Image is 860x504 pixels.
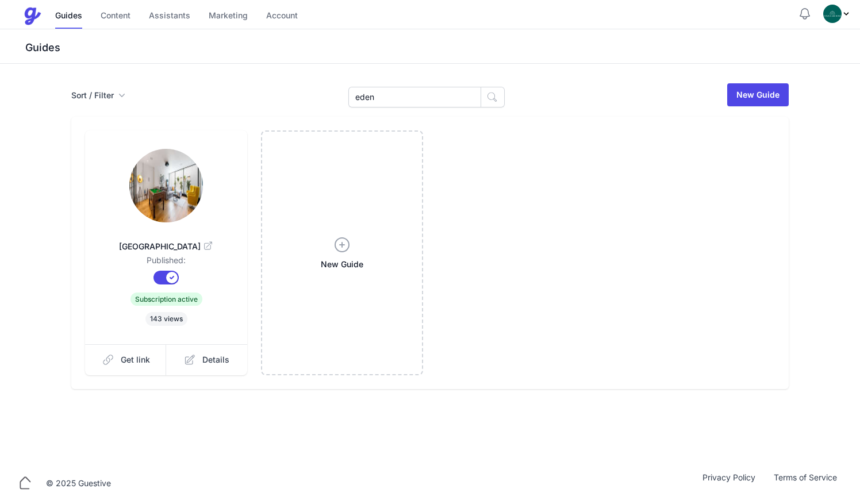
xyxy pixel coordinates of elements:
h3: Guides [23,41,860,55]
span: Subscription active [130,293,202,306]
span: [GEOGRAPHIC_DATA] [103,241,229,252]
input: Search Guides [348,87,481,107]
img: Guestive Guides [23,7,41,25]
a: New Guide [261,130,423,375]
a: Details [166,344,247,375]
a: Get link [85,344,167,375]
span: Details [202,354,229,366]
a: Privacy Policy [693,472,765,495]
a: Terms of Service [765,472,846,495]
div: Profile Menu [823,5,851,23]
a: Assistants [149,4,190,29]
button: Sort / Filter [71,90,125,101]
img: buseijur2qr5z78qud1h63idj2qn [129,149,203,222]
img: oovs19i4we9w73xo0bfpgswpi0cd [823,5,842,23]
a: Content [101,4,130,29]
a: Account [266,4,298,29]
a: Guides [55,4,82,29]
span: 143 views [145,312,187,326]
div: © 2025 Guestive [46,478,111,489]
a: [GEOGRAPHIC_DATA] [103,227,229,255]
span: Get link [121,354,150,366]
button: Notifications [798,7,812,21]
dd: Published: [103,255,229,271]
a: New Guide [727,83,789,106]
span: New Guide [321,259,363,270]
a: Marketing [209,4,248,29]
